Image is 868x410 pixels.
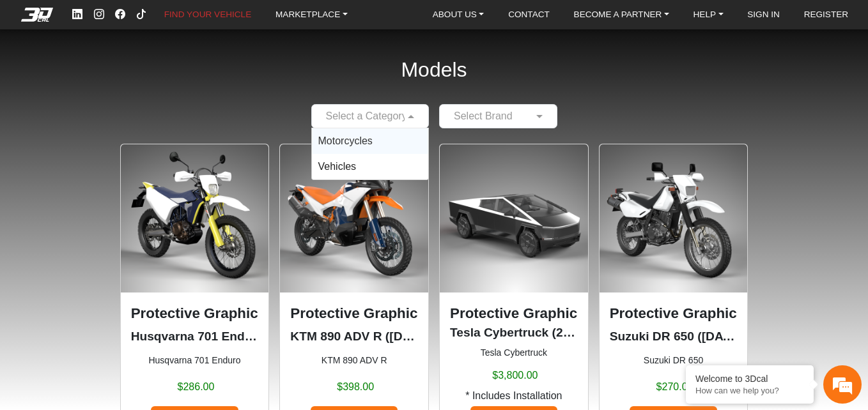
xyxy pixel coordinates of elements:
[337,379,374,395] span: $398.00
[492,368,538,383] span: $3,800.00
[799,6,854,24] a: REGISTER
[742,6,785,24] a: SIGN IN
[440,144,588,292] img: Cybertrucknull2024
[290,328,418,346] p: KTM 890 ADV R (2023-2025)
[401,41,467,99] h2: Models
[428,6,490,24] a: ABOUT US
[210,6,240,37] div: Minimize live chat window
[450,324,578,342] p: Tesla Cybertruck (2024)
[131,354,259,367] small: Husqvarna 701 Enduro
[450,303,578,324] p: Protective Graphic Kit
[318,161,357,172] span: Vehicles
[450,346,578,360] small: Tesla Cybertruck
[280,144,428,292] img: 890 ADV R null2023-2025
[74,113,176,234] span: We're online!
[503,6,555,24] a: CONTACT
[6,325,86,334] span: Conversation
[159,6,256,24] a: FIND YOUR VEHICLE
[270,6,353,24] a: MARKETPLACE
[610,354,738,367] small: Suzuki DR 650
[600,144,748,292] img: DR 6501996-2024
[290,303,418,324] p: Protective Graphic Kit
[6,258,244,303] textarea: Type your message and hit 'Enter'
[131,303,259,324] p: Protective Graphic Kit
[688,6,729,24] a: HELP
[178,379,215,395] span: $286.00
[695,374,804,384] div: Welcome to 3Dcal
[86,303,165,342] div: FAQs
[131,328,259,346] p: Husqvarna 701 Enduro (2016-2024)
[610,328,738,346] p: Suzuki DR 650 (1996-2024)
[610,303,738,324] p: Protective Graphic Kit
[569,6,674,24] a: BECOME A PARTNER
[164,303,244,342] div: Articles
[465,388,562,404] span: * Includes Installation
[86,67,234,84] div: Chat with us now
[318,135,373,146] span: Motorcycles
[290,354,418,367] small: KTM 890 ADV R
[311,128,430,180] ng-dropdown-panel: Options List
[121,144,269,292] img: 701 Enduronull2016-2024
[656,379,694,395] span: $270.00
[14,66,33,85] div: Navigation go back
[695,386,804,395] p: How can we help you?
